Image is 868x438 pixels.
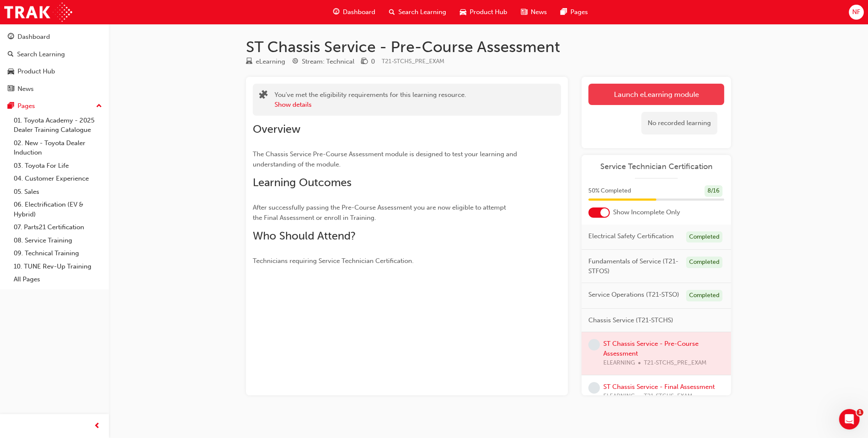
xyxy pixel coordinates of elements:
span: Overview [253,123,301,136]
a: Product Hub [3,64,105,79]
div: Pages [18,101,35,111]
a: Dashboard [3,29,105,45]
div: 0 [371,57,375,67]
div: Completed [686,290,722,301]
a: news-iconNews [514,3,554,21]
span: target-icon [292,58,298,66]
span: After successfully passing the Pre-Course Assessment you are now eligible to attempt the Final As... [253,204,508,222]
div: Price [361,56,375,67]
a: 05. Sales [10,185,105,199]
button: Pages [3,98,105,114]
div: Product Hub [18,67,55,76]
div: News [18,84,34,94]
div: Stream: Technical [302,57,354,67]
span: Learning resource code [382,58,444,65]
span: learningResourceType_ELEARNING-icon [246,58,252,66]
span: Product Hub [470,7,507,17]
button: NF [849,5,864,20]
span: Pages [570,7,588,17]
iframe: Intercom live chat [839,409,859,429]
a: guage-iconDashboard [326,3,382,21]
span: Fundamentals of Service (T21-STFOS) [588,257,679,276]
a: Launch eLearning module [588,84,724,105]
h1: ST Chassis Service - Pre-Course Assessment [246,38,731,56]
span: Who Should Attend? [253,229,356,242]
div: You've met the eligibility requirements for this learning resource. [275,90,466,109]
div: Type [246,56,285,67]
a: 08. Service Training [10,234,105,247]
span: The Chassis Service Pre-Course Assessment module is designed to test your learning and understand... [253,150,519,168]
a: 07. Parts21 Certification [10,221,105,234]
span: Dashboard [343,7,375,17]
a: 04. Customer Experience [10,172,105,185]
span: puzzle-icon [259,91,268,101]
a: car-iconProduct Hub [453,3,514,21]
span: learningRecordVerb_NONE-icon [588,339,600,350]
span: Chassis Service (T21-STCHS) [588,315,673,325]
span: guage-icon [8,33,14,41]
div: eLearning [256,57,285,67]
a: 03. Toyota For Life [10,159,105,172]
span: learningRecordVerb_NONE-icon [588,382,600,394]
span: pages-icon [8,102,14,110]
a: 10. TUNE Rev-Up Training [10,260,105,273]
a: 02. New - Toyota Dealer Induction [10,137,105,159]
span: prev-icon [94,421,100,432]
span: ELEARNING [603,391,635,401]
span: Show Incomplete Only [613,207,680,217]
span: search-icon [389,7,395,18]
div: Search Learning [17,50,65,59]
span: Technicians requiring Service Technician Certification. [253,257,414,265]
a: ST Chassis Service - Final Assessment [603,383,715,391]
button: DashboardSearch LearningProduct HubNews [3,27,105,98]
span: money-icon [361,58,368,66]
div: 8 / 16 [704,185,722,197]
span: 50 % Completed [588,186,631,196]
span: NF [852,7,860,17]
span: search-icon [8,51,14,58]
a: News [3,81,105,97]
span: car-icon [460,7,466,18]
a: Search Learning [3,47,105,62]
div: No recorded learning [641,112,717,134]
div: Completed [686,257,722,268]
span: pages-icon [561,7,567,18]
a: pages-iconPages [554,3,595,21]
span: Search Learning [398,7,446,17]
button: Show details [275,100,312,110]
span: Learning Outcomes [253,176,351,189]
a: 06. Electrification (EV & Hybrid) [10,198,105,221]
a: search-iconSearch Learning [382,3,453,21]
span: Service Operations (T21-STSO) [588,290,679,300]
span: car-icon [8,68,14,76]
span: guage-icon [333,7,339,18]
span: up-icon [96,101,102,112]
div: Stream [292,56,354,67]
span: News [531,7,547,17]
span: news-icon [521,7,527,18]
div: Completed [686,231,722,243]
span: 1 [856,409,863,416]
a: 01. Toyota Academy - 2025 Dealer Training Catalogue [10,114,105,137]
a: Service Technician Certification [588,162,724,172]
span: T21-STCHS_EXAM [644,391,693,401]
a: All Pages [10,273,105,286]
img: Trak [4,3,72,22]
a: 09. Technical Training [10,247,105,260]
span: news-icon [8,85,14,93]
div: Dashboard [18,32,50,42]
span: Electrical Safety Certification [588,231,674,241]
